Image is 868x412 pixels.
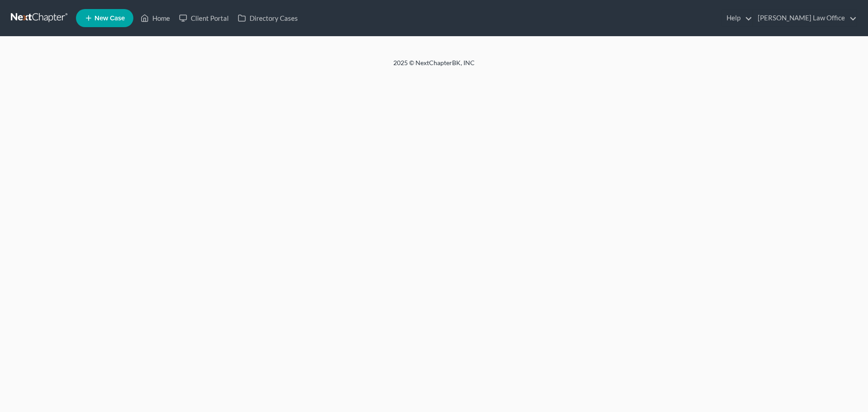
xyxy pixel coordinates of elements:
[76,9,133,27] new-legal-case-button: New Case
[176,58,692,75] div: 2025 © NextChapterBK, INC
[136,10,175,26] a: Home
[722,10,752,26] a: Help
[175,10,233,26] a: Client Portal
[753,10,857,26] a: [PERSON_NAME] Law Office
[233,10,302,26] a: Directory Cases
